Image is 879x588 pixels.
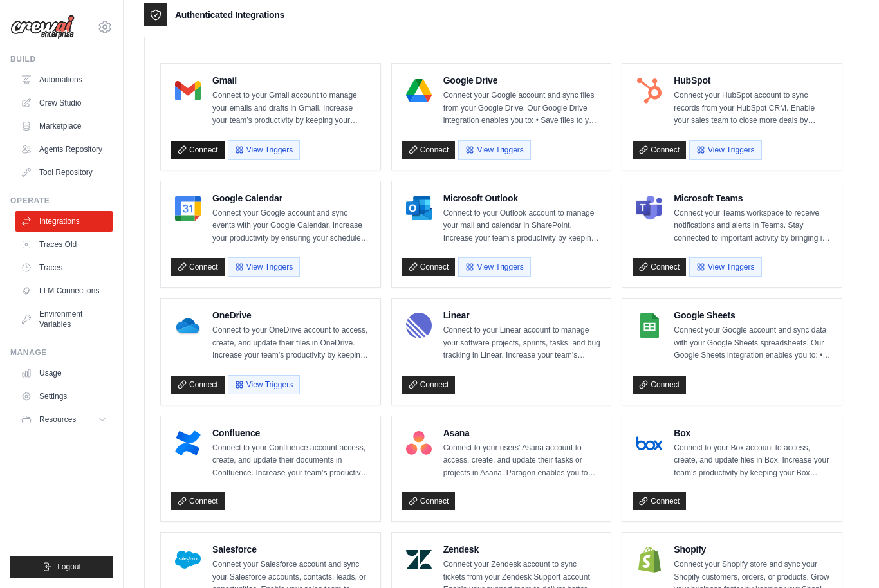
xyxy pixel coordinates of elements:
[39,414,76,425] span: Resources
[175,8,284,21] h3: Authenticated Integrations
[633,492,686,510] a: Connect
[171,492,225,510] a: Connect
[212,74,370,87] h4: Gmail
[406,196,432,221] img: Microsoft Outlook Logo
[15,363,113,383] a: Usage
[633,376,686,394] a: Connect
[443,192,601,205] h4: Microsoft Outlook
[406,547,432,573] img: Zendesk Logo
[406,78,432,104] img: Google Drive Logo
[443,324,601,362] p: Connect to your Linear account to manage your software projects, sprints, tasks, and bug tracking...
[443,74,601,87] h4: Google Drive
[402,492,456,510] a: Connect
[212,543,370,556] h4: Salesforce
[175,547,201,573] img: Salesforce Logo
[15,409,113,430] button: Resources
[171,258,225,276] a: Connect
[175,196,201,221] img: Google Calendar Logo
[212,442,370,480] p: Connect to your Confluence account access, create, and update their documents in Confluence. Incr...
[212,427,370,439] h4: Confluence
[674,543,831,556] h4: Shopify
[15,386,113,407] a: Settings
[443,543,601,556] h4: Zendesk
[443,442,601,480] p: Connect to your users’ Asana account to access, create, and update their tasks or projects in Asa...
[636,547,662,573] img: Shopify Logo
[636,430,662,456] img: Box Logo
[674,207,831,245] p: Connect your Teams workspace to receive notifications and alerts in Teams. Stay connected to impo...
[406,313,432,338] img: Linear Logo
[15,257,113,278] a: Traces
[212,207,370,245] p: Connect your Google account and sync events with your Google Calendar. Increase your productivity...
[674,324,831,362] p: Connect your Google account and sync data with your Google Sheets spreadsheets. Our Google Sheets...
[15,234,113,255] a: Traces Old
[458,140,530,160] button: View Triggers
[674,427,831,439] h4: Box
[175,78,201,104] img: Gmail Logo
[175,430,201,456] img: Confluence Logo
[171,376,225,394] a: Connect
[57,562,81,572] span: Logout
[674,74,831,87] h4: HubSpot
[212,309,370,322] h4: OneDrive
[443,89,601,127] p: Connect your Google account and sync files from your Google Drive. Our Google Drive integration e...
[171,141,225,159] a: Connect
[228,375,300,394] button: View Triggers
[175,313,201,338] img: OneDrive Logo
[212,89,370,127] p: Connect to your Gmail account to manage your emails and drafts in Gmail. Increase your team’s pro...
[15,139,113,160] a: Agents Repository
[15,69,113,90] a: Automations
[636,78,662,104] img: HubSpot Logo
[633,258,686,276] a: Connect
[10,556,113,578] button: Logout
[443,427,601,439] h4: Asana
[689,257,761,277] button: View Triggers
[636,313,662,338] img: Google Sheets Logo
[674,309,831,322] h4: Google Sheets
[15,162,113,183] a: Tool Repository
[10,15,75,39] img: Logo
[674,192,831,205] h4: Microsoft Teams
[15,280,113,301] a: LLM Connections
[228,140,300,160] button: View Triggers
[689,140,761,160] button: View Triggers
[633,141,686,159] a: Connect
[406,430,432,456] img: Asana Logo
[402,258,456,276] a: Connect
[212,324,370,362] p: Connect to your OneDrive account to access, create, and update their files in OneDrive. Increase ...
[15,211,113,232] a: Integrations
[10,347,113,358] div: Manage
[10,54,113,64] div: Build
[15,116,113,136] a: Marketplace
[212,192,370,205] h4: Google Calendar
[15,304,113,335] a: Environment Variables
[458,257,530,277] button: View Triggers
[674,442,831,480] p: Connect to your Box account to access, create, and update files in Box. Increase your team’s prod...
[10,196,113,206] div: Operate
[636,196,662,221] img: Microsoft Teams Logo
[674,89,831,127] p: Connect your HubSpot account to sync records from your HubSpot CRM. Enable your sales team to clo...
[443,207,601,245] p: Connect to your Outlook account to manage your mail and calendar in SharePoint. Increase your tea...
[443,309,601,322] h4: Linear
[228,257,300,277] button: View Triggers
[15,93,113,113] a: Crew Studio
[402,376,456,394] a: Connect
[402,141,456,159] a: Connect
